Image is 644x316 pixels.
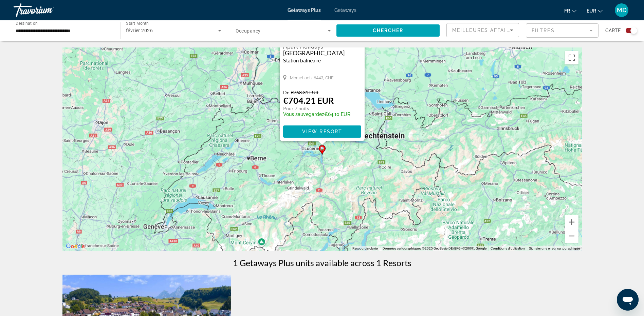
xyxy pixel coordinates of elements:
a: Getaways Plus [288,7,321,13]
span: Station balnéaire [283,58,321,63]
iframe: Bouton de lancement de la fenêtre de messagerie [617,289,639,311]
span: EUR [587,8,596,14]
button: Zoom avant [565,215,578,229]
span: Vous sauvegardez [283,112,324,117]
a: Conditions d'utilisation (s'ouvre dans un nouvel onglet) [491,246,525,250]
button: Chercher [336,24,440,37]
a: Travorium [14,1,81,19]
button: View Resort [283,125,361,138]
button: User Menu [613,3,630,17]
span: View Resort [302,129,342,134]
a: Signaler une erreur cartographique [529,246,580,250]
button: Change language [564,6,576,16]
a: Getaways [334,7,356,13]
span: Meilleures affaires [452,27,517,33]
button: Change currency [587,6,603,16]
span: €768.31 EUR [291,90,318,95]
span: fr [564,8,570,14]
span: De [283,90,289,95]
mat-select: Sort by [452,26,513,34]
p: €64.10 EUR [283,112,350,117]
a: Ouvrir cette zone dans Google Maps (dans une nouvelle fenêtre) [64,242,87,251]
button: Zoom arrière [565,229,578,243]
button: Raccourcis clavier [352,246,379,251]
button: Passer en plein écran [565,51,578,64]
span: Occupancy [236,28,261,34]
img: Google [64,242,87,251]
a: Apart Holidays - [GEOGRAPHIC_DATA] [283,43,361,56]
p: Pour 7 nuits [283,105,350,112]
span: Données cartographiques ©2025 GeoBasis-DE/BKG (©2009), Google [383,246,486,250]
span: février 2026 [126,28,153,33]
span: Chercher [373,28,404,33]
p: €704.21 EUR [283,95,334,105]
span: MD [617,7,627,14]
span: Morschach, 6443, CHE [290,75,333,80]
button: Filter [526,23,599,38]
span: Carte [605,26,621,35]
span: Destination [16,21,38,25]
span: Start Month [126,21,149,26]
h1: 1 Getaways Plus units available across 1 Resorts [233,258,411,268]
